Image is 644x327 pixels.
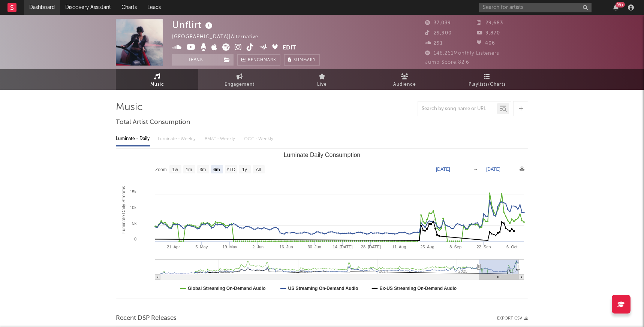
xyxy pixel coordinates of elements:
button: 99+ [613,4,619,10]
text: 21. Apr [167,245,180,249]
text: 11. Aug [392,245,406,249]
span: 29,900 [425,31,452,36]
span: Playlists/Charts [469,80,506,89]
button: Track [172,54,219,66]
text: YTD [226,167,235,172]
text: 28. [DATE] [361,245,381,249]
text: 1m [186,167,192,172]
text: 3m [200,167,206,172]
span: Live [317,80,327,89]
span: Engagement [225,80,255,89]
div: [GEOGRAPHIC_DATA] | Alternative [172,33,267,42]
text: US Streaming On-Demand Audio [288,286,358,291]
button: Summary [284,54,320,66]
text: 1y [242,167,247,172]
text: 19. May [222,245,237,249]
a: Playlists/Charts [446,69,528,90]
div: Luminate - Daily [116,133,150,145]
text: 0 [134,237,136,241]
svg: Luminate Daily Consumption [116,149,528,299]
text: Luminate Daily Streams [121,186,126,233]
span: Recent DSP Releases [116,314,177,323]
span: Jump Score: 82.6 [425,60,469,65]
text: 5k [132,221,136,225]
text: 14. [DATE] [333,245,353,249]
span: Total Artist Consumption [116,118,190,127]
a: Music [116,69,198,90]
text: [DATE] [486,167,500,172]
a: Benchmark [237,54,280,66]
text: 8. Sep [449,245,461,249]
text: Luminate Daily Consumption [284,152,361,158]
a: Audience [363,69,446,90]
text: 16. Jun [279,245,293,249]
button: Export CSV [497,316,528,321]
text: 25. Aug [420,245,434,249]
text: All [256,167,261,172]
text: 30. Jun [308,245,321,249]
span: Benchmark [248,56,276,65]
span: Audience [393,80,416,89]
span: 291 [425,41,443,46]
text: 15k [130,190,136,194]
span: Summary [294,58,316,62]
a: Engagement [198,69,281,90]
text: Zoom [155,167,167,172]
button: Edit [283,43,296,53]
text: [DATE] [436,167,450,172]
span: 9,870 [477,31,500,36]
text: 1w [172,167,178,172]
span: 37,039 [425,21,451,25]
span: 148,261 Monthly Listeners [425,51,499,56]
input: Search for artists [479,3,592,12]
div: 99 + [616,2,625,7]
a: Live [281,69,363,90]
text: 22. Sep [476,245,491,249]
text: 5. May [195,245,208,249]
span: 406 [477,41,495,46]
text: 10k [130,205,136,210]
span: Music [150,80,164,89]
text: 6m [213,167,220,172]
div: Unflirt [172,19,214,31]
text: 6. Oct [506,245,517,249]
text: Ex-US Streaming On-Demand Audio [380,286,457,291]
text: 2. Jun [252,245,264,249]
text: → [473,167,478,172]
text: Global Streaming On-Demand Audio [188,286,266,291]
span: 29,683 [477,21,503,25]
input: Search by song name or URL [418,106,497,112]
